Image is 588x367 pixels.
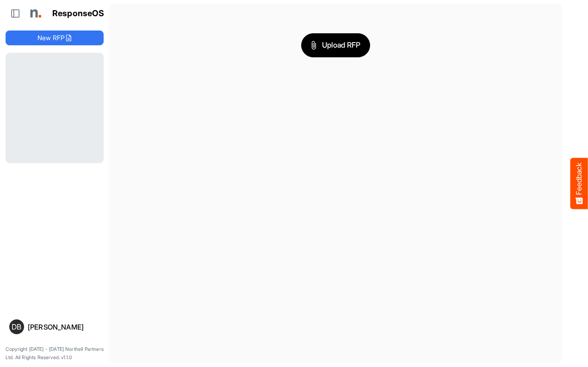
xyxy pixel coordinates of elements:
span: DB [12,323,21,330]
button: New RFP [6,31,104,45]
button: Upload RFP [301,33,371,57]
h1: ResponseOS [52,9,105,18]
div: [PERSON_NAME] [28,324,100,330]
img: Northell [25,4,44,23]
button: Feedback [570,158,588,209]
div: Loading... [6,53,104,163]
span: Upload RFP [311,39,361,51]
p: Copyright [DATE] - [DATE] Northell Partners Ltd. All Rights Reserved. v1.1.0 [6,345,104,361]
